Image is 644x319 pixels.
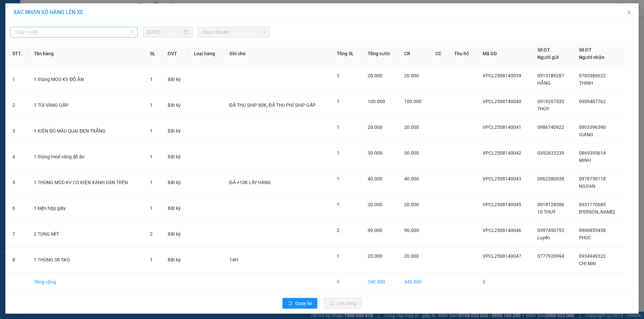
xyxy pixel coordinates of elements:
[579,202,606,207] span: 0931770685
[189,41,224,67] th: Loại hàng
[579,73,606,78] span: 0703389622
[331,273,362,291] td: 9
[224,41,331,67] th: Ghi chú
[537,150,564,156] span: 0392633239
[368,228,382,233] span: 90.000
[150,206,153,211] span: 1
[57,6,73,13] span: Nhận:
[579,235,591,240] span: PHÚC
[337,73,339,78] span: 1
[537,106,549,111] span: THÙY
[29,273,144,291] td: Tổng cộng
[404,202,419,207] span: 20.000
[483,73,521,78] span: VPCL2508140039
[13,9,83,15] span: XÁC NHẬN SỐ HÀNG LÊN XE
[162,67,189,92] td: Bất kỳ
[537,73,564,78] span: 0913189287
[6,27,15,34] span: DĐ:
[337,125,339,130] span: 1
[7,118,29,144] td: 3
[7,247,29,273] td: 8
[324,298,362,309] button: uploadLên hàng
[29,221,144,247] td: 2 TỤNG MÍT
[399,273,430,291] td: 340.000
[483,125,521,130] span: VPCL2508140041
[150,180,153,185] span: 1
[147,28,182,36] input: 14/08/2025
[150,257,153,262] span: 1
[579,99,606,104] span: 0909487762
[537,99,564,104] span: 0919207533
[579,80,593,86] span: THỊNH
[449,41,477,67] th: Thu hộ
[368,202,382,207] span: 20.000
[483,202,521,207] span: VPCL2508140045
[579,150,606,156] span: 0869395614
[368,73,382,78] span: 20.000
[404,176,419,181] span: 40.000
[483,228,521,233] span: VPCL2508140046
[579,47,592,53] span: Số ĐT
[368,125,382,130] span: 20.000
[29,247,144,273] td: 1 THÙNG SR 5KG
[537,47,550,53] span: Số ĐT
[579,253,606,259] span: 0934949322
[162,92,189,118] td: Bất kỳ
[288,301,292,306] span: rollback
[337,99,339,104] span: 1
[483,253,521,259] span: VPCL2508140047
[229,257,238,262] span: 14H
[399,41,430,67] th: CR
[362,273,399,291] td: 340.000
[477,273,532,291] td: 8
[7,41,29,67] th: STT
[483,176,521,181] span: VPCL2508140043
[7,221,29,247] td: 7
[162,247,189,273] td: Bất kỳ
[537,235,550,240] span: Luyến
[202,27,266,37] span: Chọn chuyến
[627,10,632,15] span: close
[477,41,532,67] th: Mã GD
[404,228,419,233] span: 90.000
[537,55,559,60] span: Người gửi
[7,67,29,92] td: 1
[362,41,399,67] th: Tổng cước
[6,23,49,58] span: MÁY CHÀ NGỌC ẨN
[537,80,551,86] span: HẰNG
[404,150,419,156] span: 30.000
[337,253,339,259] span: 1
[150,128,153,134] span: 1
[537,228,564,233] span: 0397450792
[6,14,53,23] div: 0777920994
[162,170,189,195] td: Bất kỳ
[337,150,339,156] span: 1
[29,118,144,144] td: 1 KIỆN ĐỦ MÀU QUAI ĐEN TRẮNG
[145,41,162,67] th: SL
[229,102,316,108] span: ĐÃ THU SHIP 80K, ĐÃ THU PHÍ SHIP GẤP
[368,150,382,156] span: 30.000
[368,176,382,181] span: 40.000
[6,6,53,14] div: VP Cai Lậy
[6,6,16,13] span: Gửi:
[29,170,144,195] td: 1 THÙNG MOD KV CÓ KIỆN XANH DÁN TRÊN
[162,118,189,144] td: Bất kỳ
[29,67,144,92] td: 1 thùng MOD KV ĐỒ ĂN
[162,41,189,67] th: ĐVT
[579,209,615,215] span: [PERSON_NAME]
[579,176,606,181] span: 0978750118
[229,180,271,185] span: ĐÃ +10K LẤY HÀNG
[295,300,312,307] span: Quay lại
[579,158,591,163] span: MINH
[7,170,29,195] td: 5
[579,132,593,137] span: GIANG
[162,221,189,247] td: Bất kỳ
[579,55,604,60] span: Người nhận
[404,253,419,259] span: 20.000
[537,202,564,207] span: 0918128586
[57,6,125,22] div: VP [GEOGRAPHIC_DATA]
[7,195,29,221] td: 6
[29,144,144,170] td: 1 thùng mod vàng đồ ăn
[162,144,189,170] td: Bất kỳ
[29,92,144,118] td: 1 TÚI VÀNG GẤP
